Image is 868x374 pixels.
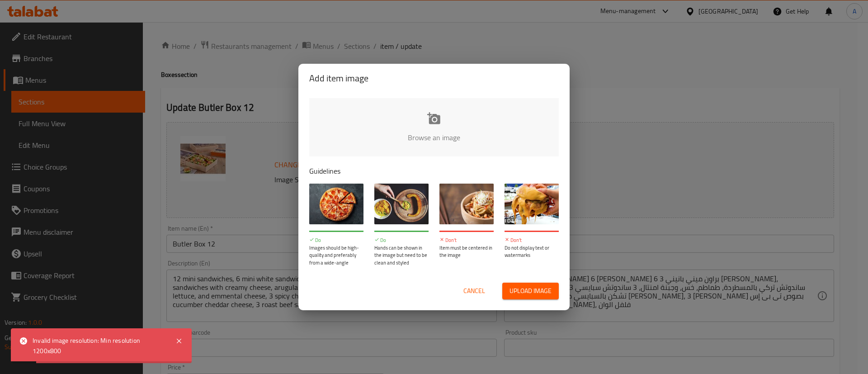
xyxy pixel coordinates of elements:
div: Invalid image resolution: Min resolution 1200x800 [33,336,166,356]
img: guide-img-1@3x.jpg [309,184,363,224]
p: Do [374,237,429,244]
p: Do not display text or watermarks [505,244,559,259]
p: Don't [505,237,559,244]
p: Hands can be shown in the image but need to be clean and styled [374,244,429,267]
p: Images should be high-quality and preferably from a wide-angle [309,244,363,267]
span: Cancel [463,285,485,297]
button: Upload image [502,283,559,299]
img: guide-img-2@3x.jpg [374,184,429,224]
p: Item must be centered in the image [439,244,494,259]
img: guide-img-3@3x.jpg [439,184,494,224]
button: Cancel [460,283,489,299]
img: guide-img-4@3x.jpg [505,184,559,224]
p: Don't [439,237,494,244]
span: Upload image [509,285,552,297]
h2: Add item image [309,71,559,85]
p: Guidelines [309,166,559,176]
p: Do [309,237,363,244]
